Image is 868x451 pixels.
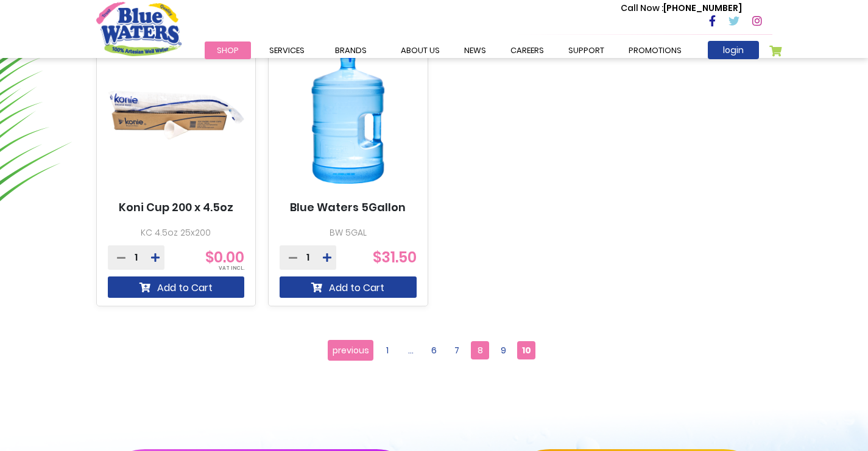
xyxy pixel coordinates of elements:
[119,201,233,214] a: Koni Cup 200 x 4.5oz
[471,341,489,359] a: 8
[96,2,182,56] a: store logo
[280,276,417,298] button: Add to Cart
[373,247,417,267] span: $31.50
[401,341,420,359] a: ...
[290,201,406,214] a: Blue Waters 5Gallon
[269,45,305,56] span: Services
[556,41,616,59] a: support
[280,226,417,239] p: BW 5GAL
[280,30,417,201] img: Blue Waters 5Gallon
[517,341,535,359] span: 10
[621,2,742,15] p: [PHONE_NUMBER]
[108,276,245,298] button: Add to Cart
[616,41,694,59] a: Promotions
[425,341,443,359] a: 6
[389,41,452,59] a: about us
[621,2,663,14] span: Call Now :
[448,341,466,359] a: 7
[708,41,759,59] a: login
[494,341,512,359] a: 9
[335,45,367,56] span: Brands
[328,340,373,361] a: previous
[498,41,556,59] a: careers
[108,226,245,239] p: KC 4.5oz 25x200
[333,341,369,359] span: previous
[217,45,239,56] span: Shop
[378,341,397,359] a: 1
[205,247,244,267] span: $0.00
[452,41,498,59] a: News
[108,30,245,201] img: Koni Cup 200 x 4.5oz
